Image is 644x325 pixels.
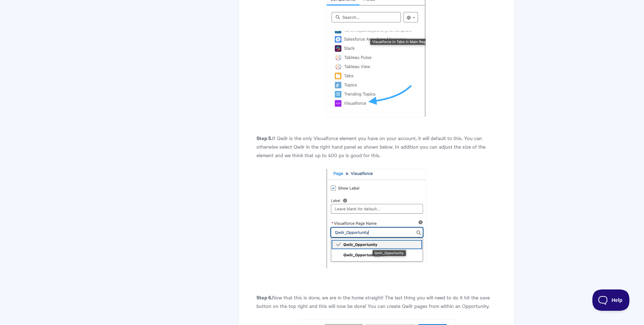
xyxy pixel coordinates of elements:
iframe: Toggle Customer Support [592,289,630,311]
strong: Step 6. [256,293,272,301]
p: If Qwilr is the only Visualforce element you have on your account, it will default to this. You c... [256,134,496,159]
img: file-t8BCgtMP2y.png [326,169,426,269]
p: Now that this is done, we are in the home straight! The last thing you will need to do it hit the... [256,293,496,310]
strong: Step 5. [256,134,272,142]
